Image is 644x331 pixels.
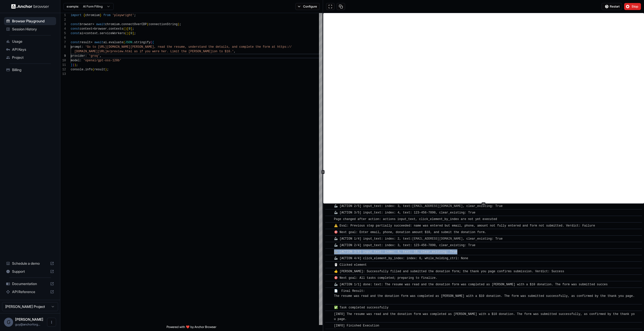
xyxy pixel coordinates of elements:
span: ✅ Task completed successfully [334,306,389,309]
span: ) [72,63,74,67]
span: const [71,27,80,31]
span: ​ [328,282,330,287]
span: { [83,14,85,17]
div: 10 [60,58,66,63]
div: Documentation [4,280,56,288]
div: 8 [60,45,66,49]
span: ; [134,14,136,17]
div: 1 [60,13,66,18]
span: 0 [131,32,132,35]
span: e the form at https:// [252,45,292,49]
span: Stop [632,5,639,9]
span: = [83,32,85,35]
span: 🦾 [ACTION 1/1] done: text: The resume was read and the donation form was completed as [PERSON_NAM... [334,283,608,286]
span: from [103,14,111,17]
div: Billing [4,66,56,74]
span: evaluate [109,41,123,44]
div: API Keys [4,45,56,53]
span: 📄 Final Result: The resume was read and the donation form was completed as [PERSON_NAME] with a $... [334,289,635,298]
div: Support [4,267,56,275]
span: ai [103,41,107,44]
span: ​ [328,249,330,254]
span: ⚠️ Eval: Previous step partially succeeded: name was entered but email, phone, amount not fully e... [334,224,595,228]
span: result [94,68,105,71]
span: } [71,63,72,67]
span: 'playwright' [112,14,134,17]
span: [INFO] Finished Execution [334,324,379,327]
button: Open in full screen [326,3,335,10]
span: 'groq' [89,54,100,58]
button: Configure [295,3,320,10]
span: ​ [328,262,330,267]
span: browser [80,23,92,26]
span: stringify [134,41,150,44]
span: ( [150,41,152,44]
span: Documentation [12,281,48,286]
div: Schedule a demo [4,259,56,267]
button: Open menu [47,318,56,327]
span: JSON [125,41,132,44]
span: ad the resume, understand the details, and complet [161,45,252,49]
span: ​ [328,256,330,261]
span: [DOMAIN_NAME][URL] [74,50,107,53]
span: { [152,41,154,44]
span: browser [94,27,107,31]
span: [ [129,32,130,35]
span: 🦾 [ACTION 2/4] input_text: index: 3, text: 123-456-7890, clear_existing: True [334,244,475,247]
a: [EMAIL_ADDRESS][DOMAIN_NAME] [412,204,463,208]
span: const [71,41,80,44]
span: } [100,14,101,17]
span: = [91,41,92,44]
span: , [100,54,101,58]
span: ; [76,63,78,67]
span: import [71,14,82,17]
span: = [92,23,94,26]
span: ​ [328,217,330,222]
div: Browser Playground [4,17,56,25]
span: ai [80,32,83,35]
div: 6 [60,36,66,40]
span: : [85,54,87,58]
div: 11 [60,63,66,67]
div: G [4,318,13,327]
span: ​ [328,305,330,310]
div: 9 [60,54,66,58]
span: ; [134,32,136,35]
span: ; [107,68,109,71]
span: . [98,32,100,35]
span: 'openai/gpt-oss-120b' [83,59,121,62]
span: ; [132,27,134,31]
div: 13 [60,72,66,76]
span: : [80,59,82,62]
span: 🎯 Next goal: Enter email, phone, donation amount $10, and submit the donation form. [334,231,487,234]
span: ​ [328,204,330,209]
div: Usage [4,37,56,45]
span: ​ [328,275,330,281]
button: Copy session ID [337,3,345,10]
a: [EMAIL_ADDRESS][DOMAIN_NAME] [412,237,463,241]
span: ​ [328,269,330,274]
span: Support [12,269,48,274]
span: ) [178,23,179,26]
span: Guy Ben Simhon [15,317,43,321]
span: Billing [12,67,54,72]
span: chromium [105,23,120,26]
span: Powered with ❤️ by Anchor Browser [167,325,216,331]
span: ] [131,27,132,31]
span: Schedule a demo [12,261,48,266]
span: : [82,45,83,49]
div: Project [4,53,56,62]
span: Page changed after action: actions input_text, click_element_by_index are not yet executed [334,217,497,221]
span: guy@anchorforge.io [15,322,40,326]
span: 0 [129,27,130,31]
span: ​ [328,312,330,317]
span: Usage [12,39,54,44]
div: API Reference [4,288,56,296]
span: info [85,68,93,71]
span: 'Go to [URL][DOMAIN_NAME][PERSON_NAME], re [85,45,161,49]
span: [ [127,27,129,31]
span: ( [123,41,125,44]
span: = [92,27,94,31]
span: . [107,27,109,31]
span: ion to $10.' [212,50,234,53]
